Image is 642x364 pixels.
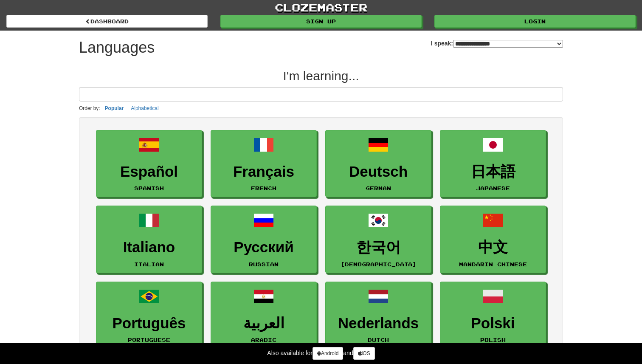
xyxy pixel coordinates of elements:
[325,206,431,273] a: 한국어[DEMOGRAPHIC_DATA]
[6,15,208,28] a: dashboard
[330,239,427,256] h3: 한국어
[453,40,563,48] select: I speak:
[220,15,422,28] a: Sign up
[215,315,312,332] h3: العربية
[128,104,161,113] button: Alphabetical
[128,337,170,343] small: Portuguese
[445,315,541,332] h3: Polski
[79,39,155,56] h1: Languages
[325,282,431,349] a: NederlandsDutch
[368,337,389,343] small: Dutch
[79,105,100,111] small: Order by:
[102,104,127,113] button: Popular
[440,130,546,198] a: 日本語Japanese
[215,239,312,256] h3: Русский
[101,315,197,332] h3: Português
[476,185,510,191] small: Japanese
[366,185,391,191] small: German
[313,347,343,360] a: Android
[440,206,546,273] a: 中文Mandarin Chinese
[251,337,276,343] small: Arabic
[101,164,197,180] h3: Español
[211,282,317,349] a: العربيةArabic
[445,164,541,180] h3: 日本語
[353,347,375,360] a: iOS
[96,206,202,273] a: ItalianoItalian
[211,130,317,198] a: FrançaisFrench
[211,206,317,273] a: РусскийRussian
[251,185,276,191] small: French
[330,164,427,180] h3: Deutsch
[134,261,164,267] small: Italian
[215,164,312,180] h3: Français
[96,282,202,349] a: PortuguêsPortuguese
[325,130,431,198] a: DeutschGerman
[480,337,506,343] small: Polish
[440,282,546,349] a: PolskiPolish
[96,130,202,198] a: EspañolSpanish
[341,261,417,267] small: [DEMOGRAPHIC_DATA]
[330,315,427,332] h3: Nederlands
[134,185,164,191] small: Spanish
[445,239,541,256] h3: 中文
[459,261,527,267] small: Mandarin Chinese
[101,239,197,256] h3: Italiano
[249,261,279,267] small: Russian
[431,39,563,48] label: I speak:
[79,69,563,83] h2: I'm learning...
[434,15,636,28] a: Login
